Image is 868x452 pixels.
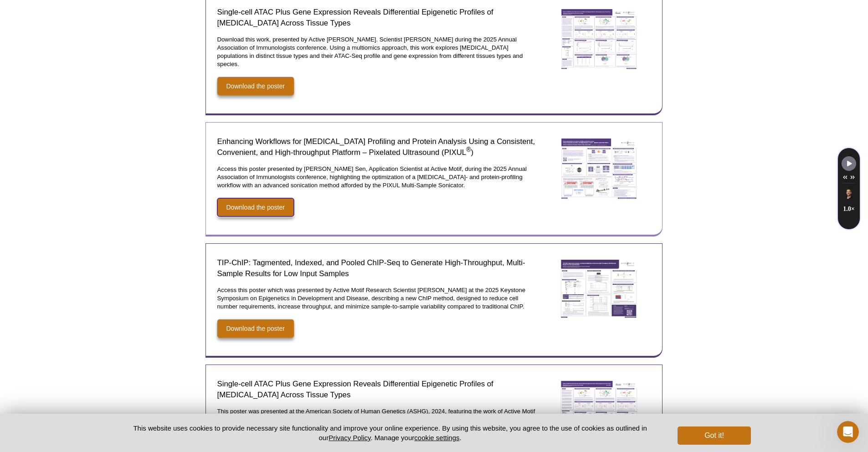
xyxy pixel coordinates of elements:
button: Got it! [678,426,750,445]
p: This website uses cookies to provide necessary site functionality and improve your online experie... [118,423,663,442]
h2: TIP-ChIP: Tagmented, Indexed, and Pooled ChIP-Seq to Generate High-Throughput, Multi-Sample Resul... [217,257,536,279]
a: Privacy Policy [329,434,370,442]
a: Enhancing Workflows for Cytokine Profiling and Protein Analysis Using a Consistent, Convenient, a... [553,132,644,208]
p: This poster was presented at the American Society of Human Genetics (ASHG), 2024, featuring the w... [217,407,536,432]
p: Access this poster which was presented by Active Motif Research Scientist [PERSON_NAME] at the 20... [217,286,536,311]
img: TIP-ChIP: Tagmented, Indexed, and Pooled ChIP-Seq to Generate High-Throughput, Multi-Sample Resul... [553,253,644,326]
img: Single-cell ATAC Plus Gene Expression Reveals Differential Epigenetic Profiles of Macrophages Acr... [553,374,644,448]
img: Single-cell ATAC Plus Gene Expression Reveals Differential Epigenetic Profiles of Macrophages Acr... [553,2,644,76]
img: Enhancing Workflows for Cytokine Profiling and Protein Analysis Using a Consistent, Convenient, a... [553,132,644,205]
p: Access this poster presented by [PERSON_NAME] Sen, Application Scientist at Active Motif, during ... [217,165,536,190]
h2: Single-cell ATAC Plus Gene Expression Reveals Differential Epigenetic Profiles of [MEDICAL_DATA] ... [217,379,536,401]
p: Download this work, presented by Active [PERSON_NAME]. Scientist [PERSON_NAME] during the 2025 An... [217,36,536,68]
iframe: Intercom live chat [837,421,859,443]
h2: Single-cell ATAC Plus Gene Expression Reveals Differential Epigenetic Profiles of [MEDICAL_DATA] ... [217,7,536,29]
button: cookie settings [414,434,459,442]
a: Single-cell ATAC Plus Gene Expression Reveals Differential Epigenetic Profiles of Macrophages Acr... [553,2,644,78]
a: Single-cell ATAC Plus Gene Expression Reveals Differential Epigenetic Profiles of Macrophages Acr... [553,374,644,451]
a: Download the poster [217,77,294,95]
sup: ® [466,146,471,153]
a: Download the poster [217,319,294,338]
a: TIP-ChIP: Tagmented, Indexed, and Pooled ChIP-Seq to Generate High-Throughput, Multi-Sample Resul... [553,253,644,329]
a: Download the poster [217,198,294,216]
h2: Enhancing Workflows for [MEDICAL_DATA] Profiling and Protein Analysis Using a Consistent, Conveni... [217,136,536,158]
